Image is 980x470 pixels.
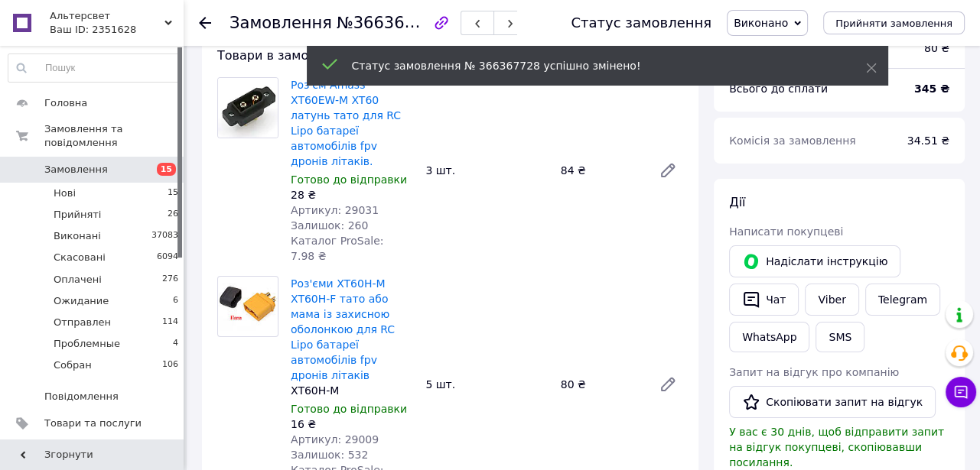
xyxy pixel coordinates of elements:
span: Повідомлення [44,390,119,404]
span: Замовлення та повідомлення [44,122,184,150]
span: №366367728 [337,13,445,32]
a: Редагувати [653,155,683,186]
span: 37083 [151,229,178,243]
span: Артикул: 29009 [291,433,379,446]
span: 15 [157,163,176,176]
img: Роз'єми XT60H-M XT60H-F тато або мама із захисною оболонкою для RC Lipo батареї автомобілів fpv д... [218,283,278,330]
a: Редагувати [653,369,683,400]
span: Каталог ProSale: 7.98 ₴ [291,235,383,262]
span: Товари та послуги [44,417,142,430]
div: 3 шт. [419,160,554,181]
a: Роз'єми XT60H-M XT60H-F тато або мама із захисною оболонкою для RC Lipo батареї автомобілів fpv д... [291,277,395,381]
span: У вас є 30 днів, щоб відправити запит на відгук покупцеві, скопіювавши посилання. [729,426,944,468]
span: Виконано [734,17,788,29]
span: Головна [44,96,87,110]
span: Залишок: 260 [291,219,368,232]
span: Проблемные [54,337,120,351]
span: Прийняті [54,208,101,222]
div: XT60H-M [291,383,413,398]
button: SMS [816,322,864,352]
span: Всього до сплати [729,83,828,95]
span: Замовлення [44,163,108,177]
div: 84 ₴ [555,160,646,181]
span: Нові [54,186,76,200]
input: Пошук [8,54,179,82]
span: Скасовані [54,251,106,264]
span: 4 [173,337,178,351]
button: Прийняти замовлення [823,11,965,34]
span: Товари в замовленні (5) [217,48,372,63]
span: 114 [162,316,178,329]
img: Роз'єм Amass XT60EW-M XT60 латунь тато для RC Lipo батареї автомобілів fpv дронів літаків. [218,78,278,138]
div: 16 ₴ [291,417,413,432]
span: Артикул: 29031 [291,204,379,216]
div: Статус замовлення [571,15,711,31]
button: Надіслати інструкцію [729,245,900,277]
span: Альтерсвет [50,9,164,23]
button: Чат з покупцем [946,377,976,407]
span: 106 [162,358,178,372]
div: Ваш ID: 2351628 [50,23,184,37]
span: 15 [168,186,178,200]
span: Запит на відгук про компанію [729,366,899,378]
div: 80 ₴ [555,374,646,395]
span: Залишок: 532 [291,449,368,461]
span: Прийняти замовлення [835,18,952,29]
span: Отправлен [54,316,111,329]
span: 6094 [157,251,178,264]
button: Чат [729,284,799,316]
div: 80 ₴ [915,31,959,65]
a: Роз'єм Amass XT60EW-M XT60 латунь тато для RC Lipo батареї автомобілів fpv дронів літаків. [291,79,401,167]
span: Написати покупцеві [729,225,843,238]
span: 6 [173,294,178,308]
div: Повернутися назад [199,15,211,31]
span: 276 [162,273,178,287]
span: Готово до відправки [291,173,407,186]
button: Скопіювати запит на відгук [729,386,936,418]
span: 26 [168,208,178,222]
b: 345 ₴ [914,83,949,95]
div: Статус замовлення № 366367728 успішно змінено! [352,58,828,73]
span: Комісія за замовлення [729,135,856,147]
span: 34.51 ₴ [907,135,949,147]
span: Дії [729,195,745,209]
span: Замовлення [230,14,332,32]
div: 5 шт. [419,374,554,395]
a: Viber [805,284,858,316]
span: Виконані [54,229,101,243]
span: Готово до відправки [291,403,407,415]
div: 28 ₴ [291,187,413,203]
a: Telegram [865,284,940,316]
span: Оплачені [54,273,102,287]
span: Ожидание [54,294,109,308]
a: WhatsApp [729,322,809,352]
span: Собран [54,358,92,372]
